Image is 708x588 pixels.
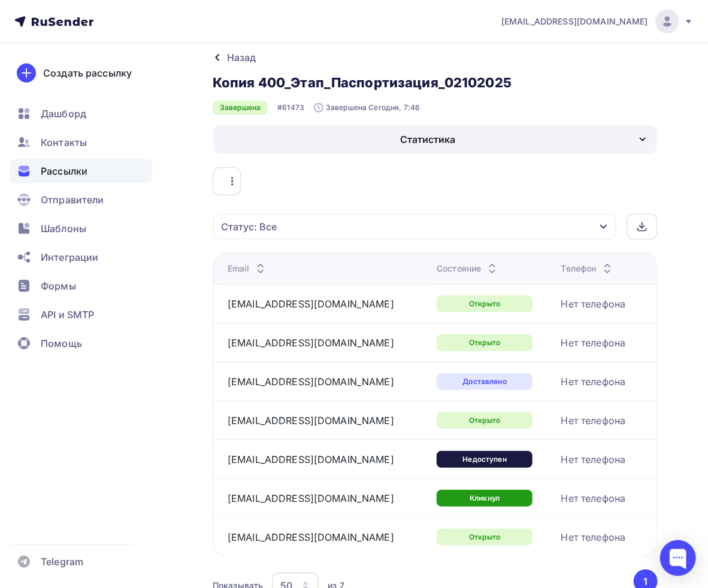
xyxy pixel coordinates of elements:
[41,279,76,293] span: Формы
[437,451,532,468] div: Недоступен
[41,135,87,150] span: Контакты
[227,50,256,65] div: Назад
[561,452,626,467] div: Нет телефона
[228,531,394,543] a: [EMAIL_ADDRESS][DOMAIN_NAME]
[561,374,626,389] div: Нет телефона
[228,376,394,388] a: [EMAIL_ADDRESS][DOMAIN_NAME]
[401,132,456,147] div: Статистика
[561,491,626,505] div: Нет телефона
[228,337,394,349] a: [EMAIL_ADDRESS][DOMAIN_NAME]
[228,453,394,465] a: [EMAIL_ADDRESS][DOMAIN_NAME]
[437,334,532,351] div: Открыто
[228,492,394,504] a: [EMAIL_ADDRESS][DOMAIN_NAME]
[314,103,420,112] div: Завершена Сегодня, 7:46
[41,106,86,121] span: Дашборд
[213,100,268,115] div: Завершена
[501,10,694,33] a: [EMAIL_ADDRESS][DOMAIN_NAME]
[561,263,615,275] div: Телефон
[41,193,104,207] span: Отправители
[41,221,86,236] span: Шаблоны
[10,102,152,126] a: Дашборд
[41,336,82,351] span: Помощь
[41,164,87,178] span: Рассылки
[561,413,626,428] div: Нет телефона
[10,159,152,183] a: Рассылки
[437,490,532,507] div: Кликнул
[437,263,499,275] div: Состояние
[437,529,532,546] div: Открыто
[213,124,658,154] button: Статистика
[561,336,626,350] div: Нет телефона
[437,412,532,429] div: Открыто
[277,103,304,112] div: #61473
[10,188,152,212] a: Отправители
[228,415,394,426] a: [EMAIL_ADDRESS][DOMAIN_NAME]
[10,217,152,240] a: Шаблоны
[213,214,617,240] button: Статус: Все
[221,220,277,234] div: Статус: Все
[228,298,394,310] a: [EMAIL_ADDRESS][DOMAIN_NAME]
[228,263,268,275] div: Email
[41,250,98,264] span: Интеграции
[561,297,626,311] div: Нет телефона
[10,130,152,154] a: Контакты
[437,295,532,312] div: Открыто
[43,66,132,80] div: Создать рассылку
[41,555,83,569] span: Telegram
[561,530,626,544] div: Нет телефона
[437,373,532,390] div: Доставлено
[10,274,152,298] a: Формы
[501,16,648,28] span: [EMAIL_ADDRESS][DOMAIN_NAME]
[41,307,94,322] span: API и SMTP
[213,74,574,91] h3: Копия 400_Этап_Паспортизация_02102025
